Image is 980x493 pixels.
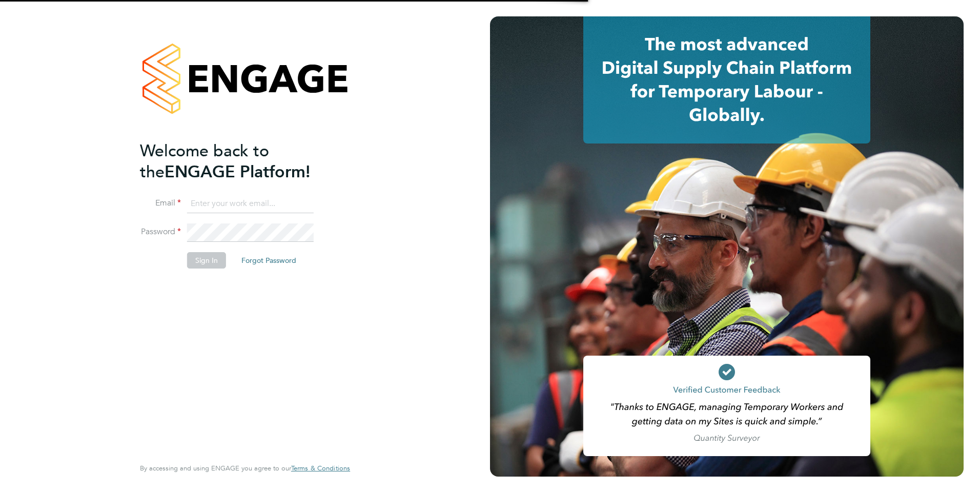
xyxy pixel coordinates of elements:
a: Terms & Conditions [291,464,350,473]
input: Enter your work email... [187,195,314,213]
span: By accessing and using ENGAGE you agree to our [140,464,350,473]
label: Email [140,198,181,209]
button: Sign In [187,252,226,269]
span: Welcome back to the [140,141,269,182]
label: Password [140,227,181,237]
button: Forgot Password [233,252,304,269]
h2: ENGAGE Platform! [140,140,340,182]
span: Terms & Conditions [291,464,350,473]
